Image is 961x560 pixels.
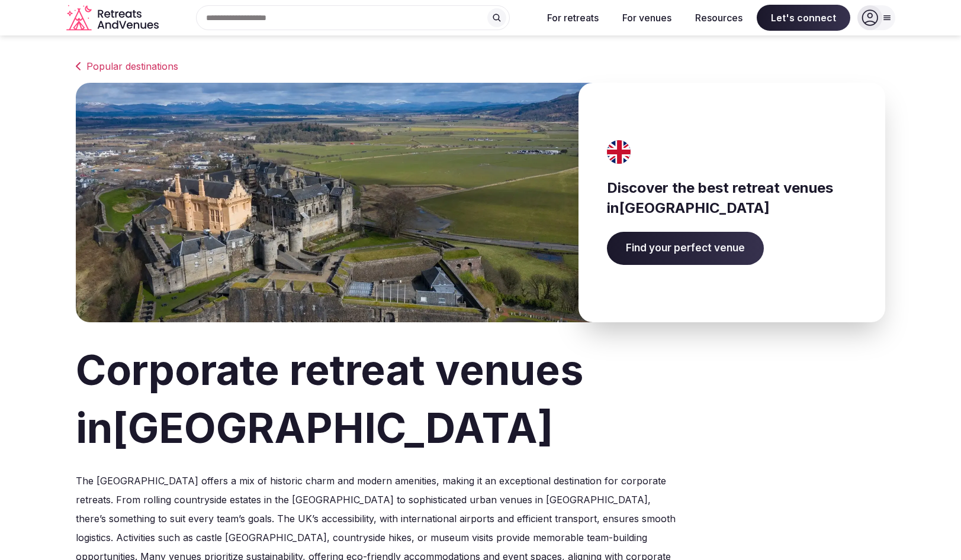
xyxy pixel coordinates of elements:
button: For retreats [538,5,608,31]
svg: Retreats and Venues company logo [66,5,161,31]
a: Visit the homepage [66,5,161,31]
img: United Kingdom's flag [603,140,635,164]
span: Let's connect [757,5,850,31]
img: Banner image for United Kingdom representative of the country [76,83,593,322]
a: Popular destinations [76,59,885,73]
h1: Corporate retreat venues in [GEOGRAPHIC_DATA] [76,341,885,457]
a: Find your perfect venue [607,232,764,265]
h3: Discover the best retreat venues in [GEOGRAPHIC_DATA] [607,178,857,218]
button: Resources [686,5,752,31]
button: For venues [613,5,681,31]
